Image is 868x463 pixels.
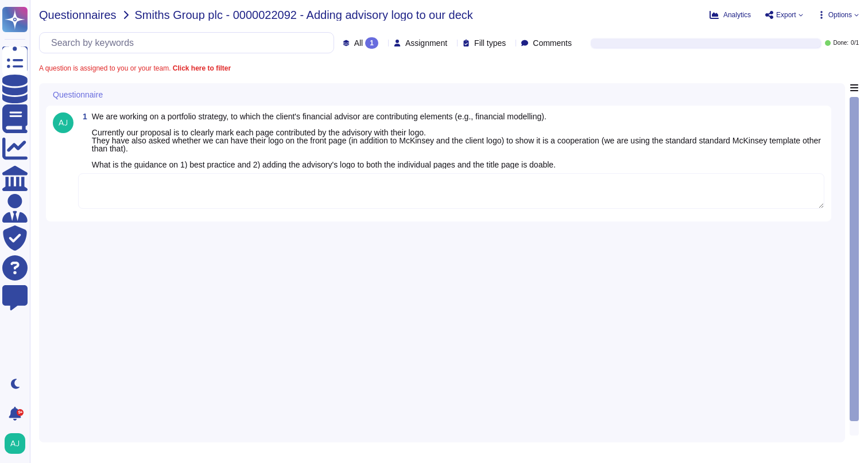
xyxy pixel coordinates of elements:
[39,9,117,21] span: Questionnaires
[39,65,231,72] span: A question is assigned to you or your team.
[833,40,848,46] span: Done:
[2,431,33,456] button: user
[17,409,24,416] div: 9+
[92,112,821,169] span: We are working on a portfolio strategy, to which the client's financial advisor are contributing ...
[53,112,73,133] img: user
[474,39,506,47] span: Fill types
[53,91,103,99] span: Questionnaire
[710,10,751,20] button: Analytics
[365,37,378,49] div: 1
[405,39,447,47] span: Assignment
[45,33,334,53] input: Search by keywords
[78,112,87,120] span: 1
[354,39,363,47] span: All
[5,433,25,454] img: user
[851,40,859,46] span: 0 / 1
[776,11,796,18] span: Export
[135,9,473,21] span: Smiths Group plc - 0000022092 - Adding advisory logo to our deck
[170,64,231,72] b: Click here to filter
[533,39,572,47] span: Comments
[723,11,751,18] span: Analytics
[828,11,852,18] span: Options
